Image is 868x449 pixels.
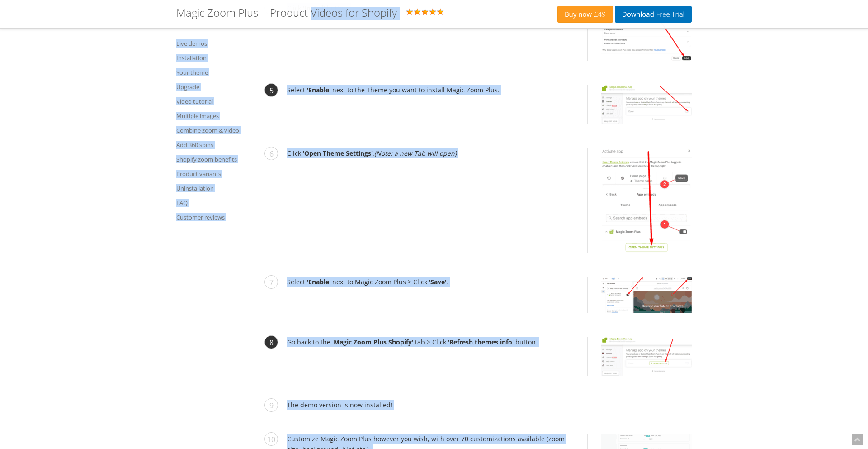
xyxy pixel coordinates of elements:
img: Click Open Theme Settings button [601,148,692,253]
li: Select ' ' next to the Theme you want to install Magic Zoom Plus. [264,85,692,134]
strong: Save [430,277,445,286]
a: Click 'Refresh themes info' button [587,337,692,376]
img: Select Enable next to your theme [601,85,692,124]
img: Click 'Refresh themes info' button [601,337,692,376]
strong: Open Theme Settings [304,149,371,158]
em: (Note: a new Tab will open) [374,149,457,158]
span: £49 [592,11,606,18]
a: Enable Magic Zoom Plus [587,277,692,313]
span: Free Trial [654,11,684,18]
li: Click ' ' button. [264,3,692,71]
a: Select Enable next to your theme [587,85,692,124]
h1: Magic Zoom Plus + Product Videos for Shopify [176,7,397,19]
li: Select ' ' next to Magic Zoom Plus > Click ' '. [264,277,692,323]
li: Go back to the ' ' tab > Click ' ' button. [264,337,692,386]
li: Click ' '. [264,148,692,263]
li: The demo version is now installed! [264,400,692,420]
img: Click Install [601,3,692,61]
a: Click Install [587,3,692,61]
img: Enable Magic Zoom Plus [601,277,692,313]
strong: Enable [308,86,329,94]
strong: Magic Zoom Plus Shopify [334,338,412,346]
strong: Enable [308,277,329,286]
a: Buy now£49 [557,6,613,23]
a: Click Open Theme Settings button [587,148,692,253]
strong: Refresh themes info [449,338,512,346]
a: DownloadFree Trial [615,6,692,23]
